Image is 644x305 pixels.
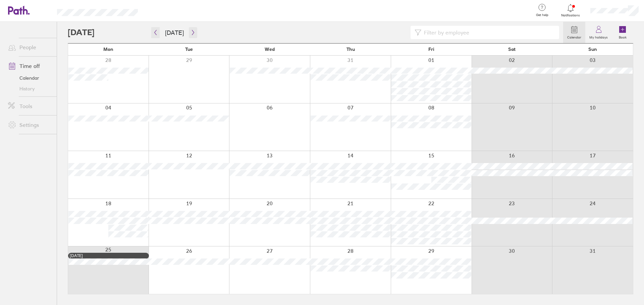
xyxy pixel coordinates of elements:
a: Time off [3,59,57,73]
div: [DATE] [70,253,147,258]
span: Wed [265,47,275,52]
label: My holidays [585,33,612,40]
input: Filter by employee [421,26,555,39]
span: Sun [588,47,597,52]
a: Tools [3,99,57,113]
label: Calendar [563,33,585,40]
a: Notifications [560,3,582,17]
a: My holidays [585,22,612,43]
span: Mon [103,47,113,52]
a: People [3,41,57,54]
a: History [3,83,57,94]
span: Get help [531,13,553,17]
a: Calendar [563,22,585,43]
span: Tue [185,47,193,52]
a: Settings [3,118,57,132]
label: Book [615,33,631,40]
span: Notifications [560,13,582,17]
span: Fri [428,47,434,52]
button: [DATE] [160,27,189,38]
a: Calendar [3,73,57,83]
span: Sat [508,47,516,52]
a: Book [612,22,633,43]
span: Thu [346,47,355,52]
